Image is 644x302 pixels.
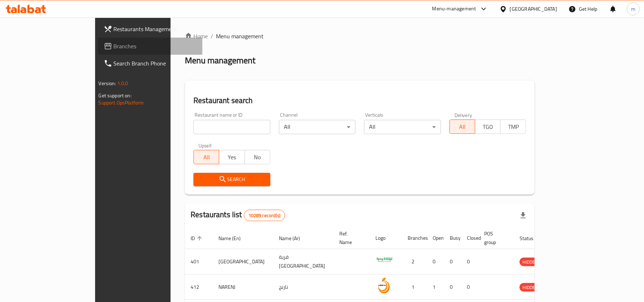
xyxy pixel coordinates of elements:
[99,98,144,107] a: Support.OpsPlatform
[218,234,250,243] span: Name (En)
[520,234,543,243] span: Status
[631,5,635,13] span: m
[461,274,478,300] td: 0
[114,25,197,33] span: Restaurants Management
[402,274,427,300] td: 1
[213,274,273,300] td: NARENJ
[185,55,255,66] h2: Menu management
[193,120,270,134] input: Search for restaurant name or ID..
[520,258,541,266] div: HIDDEN
[273,249,334,274] td: قرية [GEOGRAPHIC_DATA]
[197,152,216,162] span: All
[273,274,334,300] td: نارنج
[114,59,197,68] span: Search Branch Phone
[402,227,427,249] th: Branches
[364,120,441,134] div: All
[444,274,461,300] td: 0
[99,91,132,100] span: Get support on:
[219,150,245,164] button: Yes
[375,251,393,269] img: Spicy Village
[191,234,204,243] span: ID
[461,227,478,249] th: Closed
[478,122,498,132] span: TGO
[211,32,213,40] li: /
[185,32,535,40] nav: breadcrumb
[370,227,402,249] th: Logo
[475,120,501,134] button: TGO
[375,277,393,294] img: NARENJ
[453,122,472,132] span: All
[198,143,212,148] label: Upsell
[193,95,526,106] h2: Restaurant search
[461,249,478,274] td: 0
[427,227,444,249] th: Open
[503,122,523,132] span: TMP
[98,38,203,55] a: Branches
[279,234,309,243] span: Name (Ar)
[216,32,264,40] span: Menu management
[191,209,285,221] h2: Restaurants list
[199,175,265,184] span: Search
[444,249,461,274] td: 0
[99,79,116,88] span: Version:
[248,152,267,162] span: No
[520,258,541,266] span: HIDDEN
[114,42,197,50] span: Branches
[515,207,532,224] div: Export file
[98,20,203,38] a: Restaurants Management
[193,173,270,186] button: Search
[244,212,285,219] span: 10289 record(s)
[117,79,128,88] span: 1.0.0
[213,249,273,274] td: [GEOGRAPHIC_DATA]
[244,210,285,221] div: Total records count
[222,152,242,162] span: Yes
[427,249,444,274] td: 0
[245,150,270,164] button: No
[484,229,505,247] span: POS group
[454,112,472,117] label: Delivery
[432,5,476,13] div: Menu-management
[500,120,526,134] button: TMP
[444,227,461,249] th: Busy
[339,229,361,247] span: Ref. Name
[449,120,475,134] button: All
[427,274,444,300] td: 1
[279,120,356,134] div: All
[402,249,427,274] td: 2
[520,283,541,292] span: HIDDEN
[193,150,219,164] button: All
[98,55,203,72] a: Search Branch Phone
[510,5,557,13] div: [GEOGRAPHIC_DATA]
